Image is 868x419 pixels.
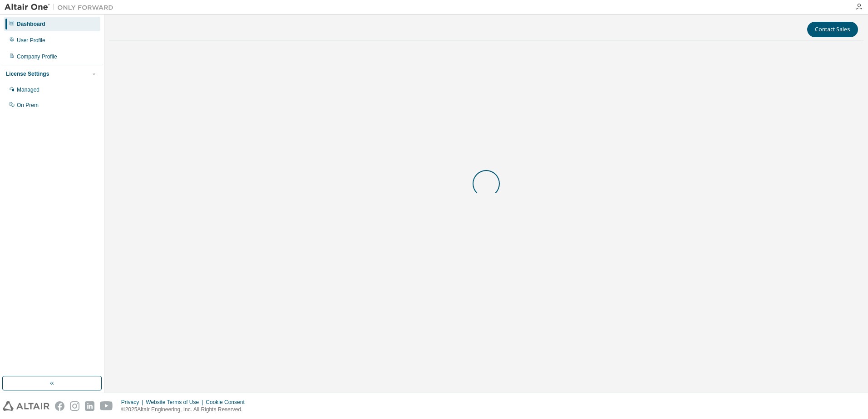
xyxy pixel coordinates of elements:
img: linkedin.svg [85,401,94,411]
div: User Profile [17,37,45,44]
div: Company Profile [17,53,57,60]
p: © 2025 Altair Engineering, Inc. All Rights Reserved. [121,406,250,414]
img: instagram.svg [70,401,79,411]
div: Managed [17,86,39,93]
div: On Prem [17,102,39,109]
img: facebook.svg [55,401,64,411]
button: Contact Sales [807,22,858,37]
div: Cookie Consent [206,399,250,406]
img: altair_logo.svg [3,401,49,411]
img: Altair One [5,3,118,12]
div: Privacy [121,399,146,406]
div: Dashboard [17,20,45,28]
img: youtube.svg [100,401,113,411]
div: Website Terms of Use [146,399,206,406]
div: License Settings [6,70,49,78]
